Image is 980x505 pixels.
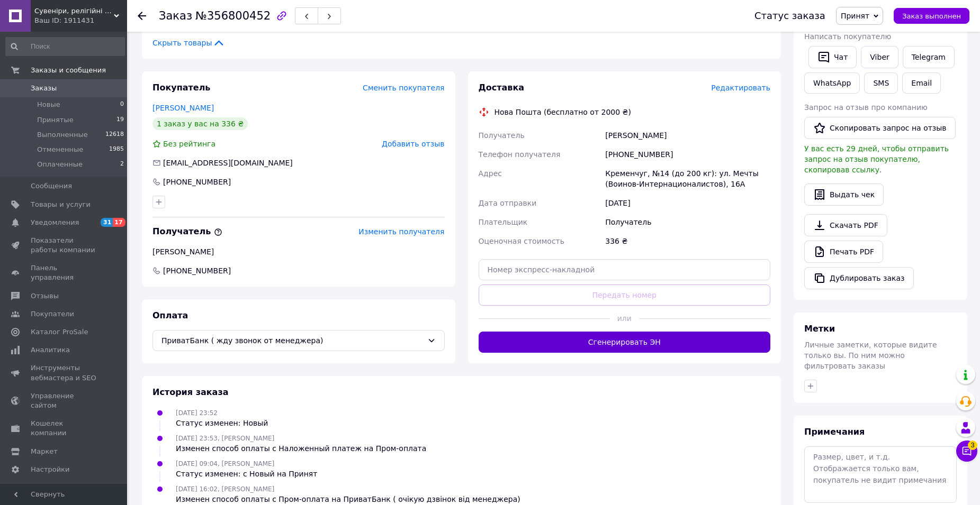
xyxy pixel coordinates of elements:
[804,32,891,41] span: Написать покупателю
[492,107,634,117] div: Нова Пошта (бесплатно от 2000 ₴)
[479,199,537,207] span: Дата отправки
[5,37,125,56] input: Поиск
[479,150,561,159] span: Телефон получателя
[195,10,271,22] span: №356800452
[808,46,857,68] button: Чат
[161,335,423,346] span: ПриватБанк ( жду звонок от менеджера)
[113,218,125,227] span: 17
[804,427,865,437] span: Примечания
[603,213,772,232] div: Получатель
[479,259,771,280] input: Номер экспресс-накладной
[956,440,977,462] button: Чат с покупателем3
[176,485,274,493] span: [DATE] 16:02, [PERSON_NAME]
[610,313,639,324] span: или
[31,363,98,382] span: Инструменты вебмастера и SEO
[31,181,72,191] span: Сообщения
[894,8,969,24] button: Заказ выполнен
[152,387,229,397] span: История заказа
[804,341,937,370] span: Личные заметки, которые видите только вы. По ним можно фильтровать заказы
[31,200,91,209] span: Товары и услуги
[163,140,215,148] span: Без рейтинга
[804,144,949,174] span: У вас есть 29 дней, чтобы отправить запрос на отзыв покупателю, скопировав ссылку.
[34,16,127,25] div: Ваш ID: 1911431
[37,115,74,125] span: Принятые
[479,169,502,178] span: Адрес
[31,327,88,337] span: Каталог ProSale
[31,66,106,75] span: Заказы и сообщения
[31,465,69,474] span: Настройки
[804,267,914,289] button: Дублировать заказ
[804,241,883,263] a: Печать PDF
[152,310,188,320] span: Оплата
[138,11,146,21] div: Вернуться назад
[176,494,520,504] div: Изменен способ оплаты с Пром-оплата на ПриватБанк ( очікую дзвінок від менеджера)
[152,82,210,93] span: Покупатель
[603,194,772,213] div: [DATE]
[902,12,961,20] span: Заказ выполнен
[358,227,444,236] span: Изменить получателя
[479,82,525,93] span: Доставка
[176,418,268,428] div: Статус изменен: Новый
[479,218,528,226] span: Плательщик
[163,159,293,167] span: [EMAIL_ADDRESS][DOMAIN_NAME]
[31,309,74,319] span: Покупатели
[804,117,956,139] button: Скопировать запрос на отзыв
[31,447,58,456] span: Маркет
[31,84,57,93] span: Заказы
[603,232,772,251] div: 336 ₴
[109,145,124,154] span: 1985
[120,100,124,109] span: 0
[382,140,444,148] span: Добавить отзыв
[152,246,445,257] div: [PERSON_NAME]
[841,12,869,20] span: Принят
[37,145,83,154] span: Отмененные
[603,164,772,194] div: Кременчуг, №14 (до 200 кг): ул. Мечты (Воинов-Интернационалистов), 16А
[804,103,928,112] span: Запрос на отзыв про компанию
[176,469,317,479] div: Статус изменен: с Новый на Принят
[34,6,114,16] span: Сувеніри, релігійні товари
[903,46,955,68] a: Telegram
[176,460,274,467] span: [DATE] 09:04, [PERSON_NAME]
[603,126,772,145] div: [PERSON_NAME]
[37,100,60,109] span: Новые
[479,131,525,140] span: Получатель
[804,214,887,236] a: Скачать PDF
[479,237,565,245] span: Оценочная стоимость
[711,84,770,92] span: Редактировать
[116,115,124,125] span: 19
[902,72,941,94] button: Email
[176,443,426,454] div: Изменен способ оплаты с Наложенный платеж на Пром-оплата
[864,72,898,94] button: SMS
[31,345,70,355] span: Аналитика
[479,332,771,353] button: Сгенерировать ЭН
[804,72,860,94] a: WhatsApp
[176,435,274,442] span: [DATE] 23:53, [PERSON_NAME]
[162,265,232,276] span: [PHONE_NUMBER]
[159,10,192,22] span: Заказ
[152,226,222,236] span: Получатель
[101,218,113,227] span: 31
[861,46,898,68] a: Viber
[363,84,444,92] span: Сменить покупателя
[804,183,884,206] button: Выдать чек
[37,160,83,169] span: Оплаченные
[152,38,225,48] span: Скрыть товары
[120,160,124,169] span: 2
[968,440,977,450] span: 3
[152,117,248,130] div: 1 заказ у вас на 336 ₴
[31,419,98,438] span: Кошелек компании
[37,130,88,140] span: Выполненные
[176,409,218,417] span: [DATE] 23:52
[105,130,124,140] span: 12618
[804,324,835,334] span: Метки
[31,291,59,301] span: Отзывы
[31,263,98,282] span: Панель управления
[162,177,232,187] div: [PHONE_NUMBER]
[31,236,98,255] span: Показатели работы компании
[152,104,214,112] a: [PERSON_NAME]
[31,391,98,410] span: Управление сайтом
[603,145,772,164] div: [PHONE_NUMBER]
[754,11,825,21] div: Статус заказа
[31,218,79,227] span: Уведомления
